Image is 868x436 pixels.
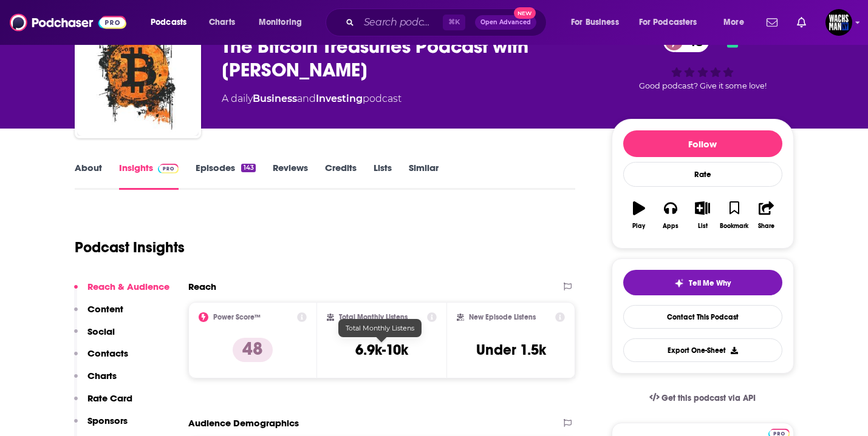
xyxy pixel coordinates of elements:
[151,14,186,31] span: Podcasts
[209,14,235,31] span: Charts
[87,303,123,315] p: Content
[825,9,852,36] img: User Profile
[623,130,782,157] button: Follow
[686,193,718,237] button: List
[655,193,686,237] button: Apps
[10,11,126,34] img: Podchaser - Follow, Share and Rate Podcasts
[241,164,255,172] div: 143
[259,14,302,31] span: Monitoring
[623,338,782,362] button: Export One-Sheet
[142,13,202,32] button: open menu
[639,14,697,31] span: For Podcasters
[222,92,402,106] div: A daily podcast
[87,392,132,404] p: Rate Card
[689,278,731,288] span: Tell Me Why
[188,417,299,429] h2: Audience Demographics
[623,270,782,295] button: tell me why sparkleTell Me Why
[253,93,297,104] a: Business
[762,12,782,33] a: Show notifications dropdown
[233,338,273,362] p: 48
[250,13,318,32] button: open menu
[623,162,782,187] div: Rate
[623,193,655,237] button: Play
[640,383,766,413] a: Get this podcast via API
[469,313,536,321] h2: New Episode Listens
[213,313,261,321] h2: Power Score™
[720,223,748,230] div: Bookmark
[297,93,316,104] span: and
[480,19,531,25] span: Open Advanced
[75,238,185,257] h1: Podcast Insights
[87,281,169,292] p: Reach & Audience
[623,305,782,329] a: Contact This Podcast
[87,347,128,359] p: Contacts
[74,326,115,348] button: Social
[663,223,678,230] div: Apps
[514,7,536,19] span: New
[119,162,179,190] a: InsightsPodchaser Pro
[77,15,199,136] img: The Bitcoin Treasuries Podcast with Tim Kotzman
[475,15,536,30] button: Open AdvancedNew
[273,162,308,190] a: Reviews
[75,162,102,190] a: About
[719,193,750,237] button: Bookmark
[639,81,767,90] span: Good podcast? Give it some love!
[476,341,546,359] h3: Under 1.5k
[825,9,852,36] span: Logged in as WachsmanNY
[698,223,708,230] div: List
[792,12,811,33] a: Show notifications dropdown
[339,313,408,321] h2: Total Monthly Listens
[825,9,852,36] button: Show profile menu
[325,162,357,190] a: Credits
[316,93,363,104] a: Investing
[87,415,128,426] p: Sponsors
[661,393,756,403] span: Get this podcast via API
[74,392,132,415] button: Rate Card
[715,13,759,32] button: open menu
[196,162,255,190] a: Episodes143
[571,14,619,31] span: For Business
[87,326,115,337] p: Social
[612,23,794,98] div: 48Good podcast? Give it some love!
[758,223,774,230] div: Share
[346,324,414,332] span: Total Monthly Listens
[74,347,128,370] button: Contacts
[674,278,684,288] img: tell me why sparkle
[374,162,392,190] a: Lists
[87,370,117,381] p: Charts
[188,281,216,292] h2: Reach
[74,370,117,392] button: Charts
[723,14,744,31] span: More
[443,15,465,30] span: ⌘ K
[74,281,169,303] button: Reach & Audience
[74,303,123,326] button: Content
[201,13,242,32] a: Charts
[158,164,179,173] img: Podchaser Pro
[632,223,645,230] div: Play
[750,193,782,237] button: Share
[355,341,408,359] h3: 6.9k-10k
[562,13,634,32] button: open menu
[409,162,439,190] a: Similar
[359,13,443,32] input: Search podcasts, credits, & more...
[337,8,558,36] div: Search podcasts, credits, & more...
[631,13,715,32] button: open menu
